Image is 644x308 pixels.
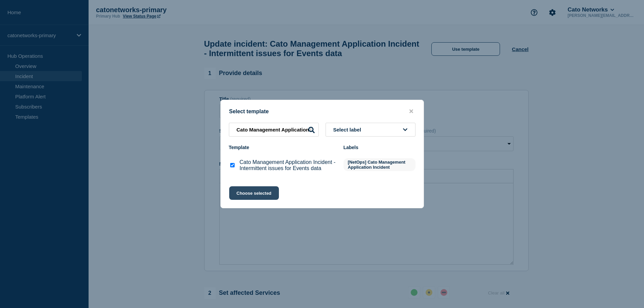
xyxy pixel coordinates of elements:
[229,186,279,200] button: Choose selected
[333,127,364,133] span: Select label
[343,145,415,150] div: Labels
[343,158,415,171] span: [NetOps] Cato Management Application Incident
[326,123,415,137] button: Select label
[221,108,424,115] div: Select template
[407,108,415,115] button: close button
[230,163,235,167] input: Cato Management Application Incident - Intermittent issues for Events data checkbox
[229,145,337,150] div: Template
[240,159,337,171] p: Cato Management Application Incident - Intermittent issues for Events data
[229,123,319,137] input: Search templates & labels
